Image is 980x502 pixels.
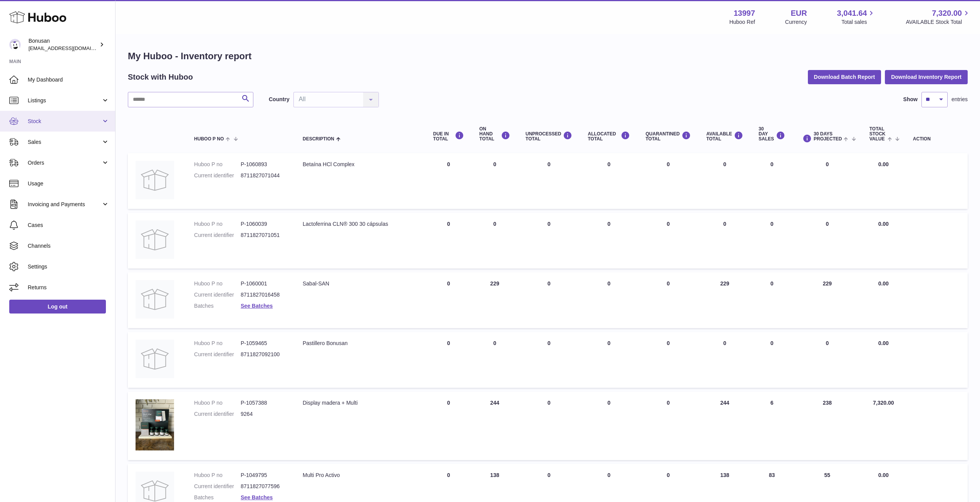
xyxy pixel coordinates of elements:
td: 0 [793,332,862,388]
div: DUE IN TOTAL [433,131,464,142]
span: Sales [28,138,101,146]
dt: Current identifier [194,410,241,418]
td: 229 [699,272,751,328]
span: Stock [28,118,101,125]
td: 0 [580,213,638,269]
div: Currency [785,18,807,26]
button: Download Batch Report [808,70,881,84]
div: Lactoferrina CLN® 300 30 cápsulas [303,220,418,228]
span: Description [303,137,334,142]
span: Channels [28,242,109,250]
span: 0.00 [878,340,889,346]
span: Cases [28,222,109,229]
span: Total sales [841,18,876,26]
a: See Batches [241,494,273,500]
td: 229 [793,272,862,328]
td: 0 [751,153,793,209]
span: 0 [667,472,670,478]
dt: Current identifier [194,291,241,299]
td: 238 [793,392,862,460]
a: 3,041.64 Total sales [837,8,876,26]
dd: 8711827092100 [241,351,287,358]
div: Action [913,137,960,142]
span: 7,320.00 [873,400,894,406]
span: 0 [667,340,670,346]
dt: Batches [194,302,241,310]
div: Pastillero Bonusan [303,340,418,347]
dt: Huboo P no [194,340,241,347]
span: 0 [667,400,670,406]
dd: P-1057388 [241,399,287,407]
dt: Batches [194,494,241,501]
dd: 8711827071051 [241,232,287,239]
dt: Current identifier [194,172,241,179]
td: 0 [699,153,751,209]
dd: P-1059465 [241,340,287,347]
dt: Current identifier [194,351,241,358]
button: Download Inventory Report [885,70,968,84]
span: 0 [667,221,670,227]
span: 0.00 [878,472,889,478]
img: product image [136,399,174,450]
span: 3,041.64 [837,8,867,18]
label: Country [269,96,290,103]
dt: Huboo P no [194,280,241,287]
span: Invoicing and Payments [28,201,101,208]
td: 244 [472,392,518,460]
dt: Huboo P no [194,399,241,407]
div: Display madera + Multi [303,399,418,407]
div: 30 DAY SALES [759,127,785,142]
td: 0 [426,392,472,460]
strong: 13997 [734,8,755,18]
label: Show [903,96,918,103]
a: See Batches [241,303,273,309]
dd: P-1060001 [241,280,287,287]
td: 0 [426,332,472,388]
div: ON HAND Total [479,127,510,142]
dd: P-1049795 [241,472,287,479]
span: 0.00 [878,161,889,167]
td: 0 [472,153,518,209]
span: AVAILABLE Stock Total [906,18,971,26]
td: 0 [518,332,580,388]
span: 7,320.00 [932,8,962,18]
span: Usage [28,180,109,187]
dd: P-1060893 [241,161,287,168]
dt: Current identifier [194,232,241,239]
dt: Huboo P no [194,472,241,479]
td: 0 [518,213,580,269]
span: entries [952,96,968,103]
img: product image [136,220,174,259]
dt: Current identifier [194,483,241,490]
span: Returns [28,284,109,291]
td: 0 [699,213,751,269]
td: 0 [751,332,793,388]
td: 0 [793,213,862,269]
strong: EUR [791,8,807,18]
td: 0 [426,213,472,269]
div: Huboo Ref [729,18,755,26]
h2: Stock with Huboo [128,72,193,82]
td: 0 [793,153,862,209]
div: QUARANTINED Total [645,131,691,142]
a: Log out [9,300,106,314]
td: 0 [518,392,580,460]
td: 0 [518,272,580,328]
span: Huboo P no [194,137,224,142]
span: Total stock value [869,127,886,142]
span: Orders [28,159,101,167]
span: Listings [28,97,101,104]
td: 0 [472,213,518,269]
a: 7,320.00 AVAILABLE Stock Total [906,8,971,26]
dt: Huboo P no [194,161,241,168]
td: 0 [580,153,638,209]
span: 0 [667,280,670,287]
td: 0 [472,332,518,388]
td: 0 [580,332,638,388]
div: ALLOCATED Total [588,131,630,142]
span: [EMAIL_ADDRESS][DOMAIN_NAME] [28,45,113,51]
div: Sabal-SAN [303,280,418,287]
td: 0 [699,332,751,388]
td: 229 [472,272,518,328]
img: product image [136,340,174,378]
